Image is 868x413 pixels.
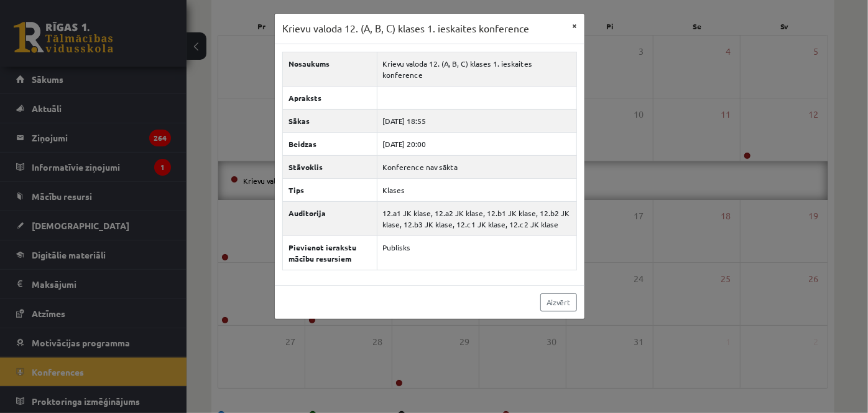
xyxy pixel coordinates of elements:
[377,52,576,86] td: Krievu valoda 12. (A, B, C) klases 1. ieskaites konference
[377,201,576,235] td: 12.a1 JK klase, 12.a2 JK klase, 12.b1 JK klase, 12.b2 JK klase, 12.b3 JK klase, 12.c1 JK klase, 1...
[283,132,377,155] th: Beidzas
[283,178,377,201] th: Tips
[283,86,377,109] th: Apraksts
[565,14,584,37] button: ×
[377,178,576,201] td: Klases
[377,235,576,270] td: Publisks
[283,201,377,235] th: Auditorija
[282,21,529,36] h3: Krievu valoda 12. (A, B, C) klases 1. ieskaites konference
[377,155,576,178] td: Konference nav sākta
[283,109,377,132] th: Sākas
[283,52,377,86] th: Nosaukums
[283,235,377,270] th: Pievienot ierakstu mācību resursiem
[540,293,577,311] a: Aizvērt
[377,132,576,155] td: [DATE] 20:00
[377,109,576,132] td: [DATE] 18:55
[283,155,377,178] th: Stāvoklis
